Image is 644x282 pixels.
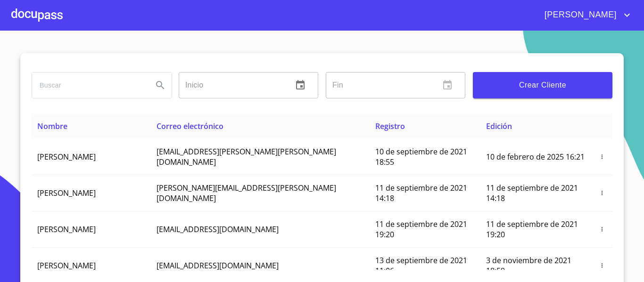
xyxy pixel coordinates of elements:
[37,152,96,162] span: [PERSON_NAME]
[149,74,172,97] button: Search
[37,121,67,131] span: Nombre
[375,183,467,203] span: 11 de septiembre de 2021 14:18
[157,260,279,271] span: [EMAIL_ADDRESS][DOMAIN_NAME]
[157,121,223,131] span: Correo electrónico
[157,183,336,203] span: [PERSON_NAME][EMAIL_ADDRESS][PERSON_NAME][DOMAIN_NAME]
[375,146,467,167] span: 10 de septiembre de 2021 18:55
[486,219,578,240] span: 11 de septiembre de 2021 19:20
[473,72,612,98] button: Crear Cliente
[375,219,467,240] span: 11 de septiembre de 2021 19:20
[37,260,96,271] span: [PERSON_NAME]
[486,183,578,203] span: 11 de septiembre de 2021 14:18
[537,8,621,23] span: [PERSON_NAME]
[37,224,96,234] span: [PERSON_NAME]
[157,224,279,234] span: [EMAIL_ADDRESS][DOMAIN_NAME]
[486,121,512,131] span: Edición
[375,255,467,276] span: 13 de septiembre de 2021 11:06
[375,121,405,131] span: Registro
[157,146,336,167] span: [EMAIL_ADDRESS][PERSON_NAME][PERSON_NAME][DOMAIN_NAME]
[486,152,585,162] span: 10 de febrero de 2025 16:21
[32,73,145,98] input: search
[37,188,96,198] span: [PERSON_NAME]
[537,8,633,23] button: account of current user
[480,79,605,92] span: Crear Cliente
[486,255,571,276] span: 3 de noviembre de 2021 18:59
